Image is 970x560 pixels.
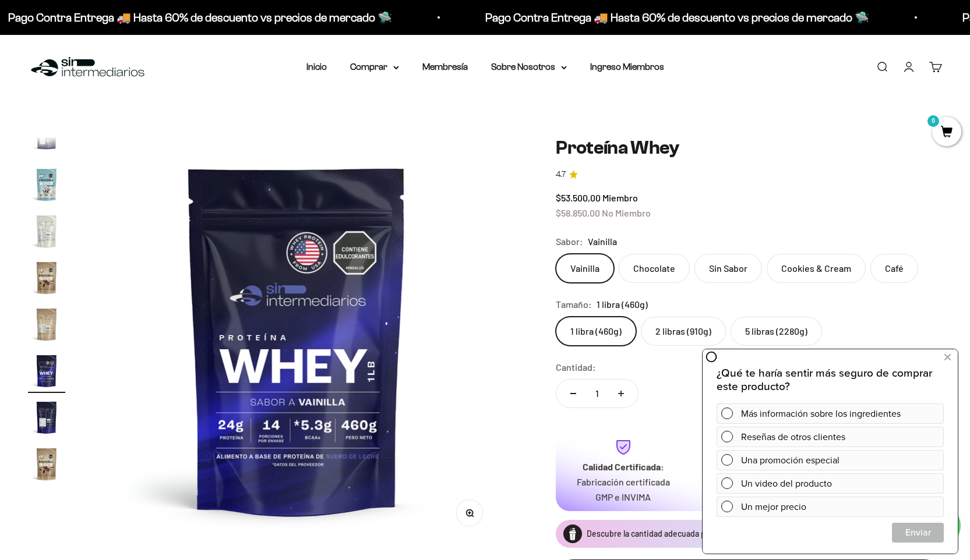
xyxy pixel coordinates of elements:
span: Descubre la cantidad adecuada para ti. [587,529,726,538]
a: 0 [932,126,961,139]
legend: Sabor: [556,234,583,249]
a: Ingreso Miembros [590,62,664,72]
summary: Comprar [350,59,399,75]
button: Ir al artículo 20 [28,445,65,486]
p: Pago Contra Entrega 🚚 Hasta 60% de descuento vs precios de mercado 🛸 [447,8,831,27]
span: Miembro [602,192,638,203]
button: Ir al artículo 15 [28,212,65,253]
iframe: zigpoll-iframe [703,348,958,554]
legend: Tamaño: [556,297,592,312]
span: 4.7 [556,168,566,181]
label: Cantidad: [556,360,596,375]
img: Proteína Whey [28,306,65,343]
a: Membresía [422,62,468,72]
p: Fabricación certificada GMP e INVIMA [570,474,677,504]
img: Proteína Whey [28,352,65,389]
button: Ir al artículo 18 [28,352,65,393]
a: 4.74.7 de 5.0 estrellas [556,168,942,181]
p: Dosis clínicas para resultados máximos [696,474,803,504]
span: $53.500,00 [556,192,601,203]
h1: Proteína Whey [556,137,942,159]
button: Ir al artículo 14 [28,166,65,207]
img: Proteína Whey [28,212,65,250]
button: Ir al artículo 13 [28,119,65,160]
span: No Miembro [602,207,651,218]
mark: 0 [926,114,940,128]
span: 1 libra (460g) [597,297,648,312]
strong: Calidad Certificada: [583,461,664,472]
img: Proteína [563,524,582,543]
button: Aumentar cantidad [604,380,638,407]
img: Proteína Whey [28,166,65,203]
img: Proteína Whey [28,259,65,296]
img: Proteína Whey [93,137,500,543]
button: Ir al artículo 17 [28,306,65,346]
img: Proteína Whey [28,119,65,157]
span: Vainilla [588,234,617,249]
button: Reducir cantidad [556,380,590,407]
img: Proteína Whey [28,445,65,483]
button: Ir al artículo 16 [28,259,65,300]
a: Inicio [306,62,327,72]
span: $58.850,00 [556,207,600,218]
img: Proteína Whey [28,399,65,436]
summary: Sobre Nosotros [491,59,567,75]
button: Ir al artículo 19 [28,399,65,440]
